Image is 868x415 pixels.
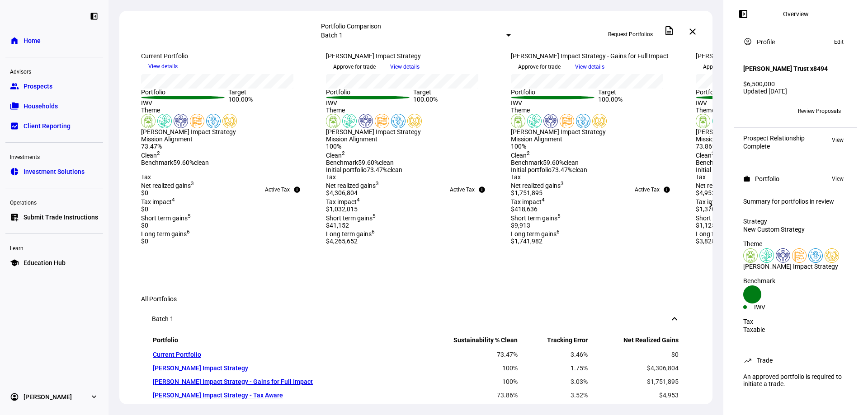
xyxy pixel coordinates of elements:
[743,277,848,284] div: Benchmark
[342,150,345,156] sup: 2
[326,99,413,107] div: IWV
[511,230,560,238] span: Long term gains
[761,108,767,114] span: +3
[776,248,790,263] img: humanRights.colored.svg
[743,37,848,47] eth-panel-overview-card-header: Profile
[557,213,561,219] sup: 5
[10,392,19,401] eth-mat-symbol: account_circle
[832,173,844,184] span: View
[527,150,530,156] sup: 2
[376,181,379,187] sup: 3
[342,114,357,128] img: climateChange.colored.svg
[743,226,848,233] div: New Custom Strategy
[141,99,228,107] div: IWV
[696,230,745,238] span: Long term gains
[173,159,209,166] span: 59.60% clean
[743,240,848,247] div: Theme
[5,241,103,254] div: Learn
[669,313,680,324] mat-icon: keyboard_arrow_down
[326,205,500,213] div: $1,032,015
[326,198,360,205] span: Tax impact
[407,114,422,128] img: corporateEthics.custom.svg
[808,248,823,263] img: womensRights.colored.svg
[712,150,715,156] sup: 2
[743,263,848,270] div: [PERSON_NAME] Impact Strategy
[511,159,543,166] span: Benchmark
[519,375,588,388] td: 3.03%
[190,114,204,128] img: lgbtqJustice.colored.svg
[703,60,745,74] span: Approve for trade
[141,107,315,114] div: Theme
[326,60,383,74] button: Approve for trade
[589,336,679,347] th: Net Realized Gains
[24,36,41,45] span: Home
[10,36,19,45] eth-mat-symbol: home
[326,159,358,166] span: Benchmark
[757,357,773,364] div: Trade
[511,143,685,150] div: 100%
[759,248,774,263] img: climateChange.colored.svg
[222,114,237,128] img: corporateEthics.custom.svg
[326,166,367,173] span: Initial portfolio
[608,27,653,42] span: Request Portfolios
[743,80,848,88] div: $6,500,000
[321,32,343,39] mat-select-trigger: Batch 1
[333,60,376,74] span: Approve for trade
[568,60,612,74] button: View details
[153,336,415,347] th: Portfolio
[24,213,98,222] span: Submit Trade Instructions
[413,96,500,107] div: 100.00%
[174,114,188,128] img: humanRights.colored.svg
[589,362,679,374] td: $4,306,804
[743,37,752,46] mat-icon: account_circle
[557,229,560,235] sup: 6
[592,114,607,128] img: corporateEthics.custom.svg
[5,163,103,181] a: pie_chartInvestment Solutions
[511,198,545,205] span: Tax impact
[511,99,598,107] div: IWV
[696,159,728,166] span: Benchmark
[696,89,783,96] div: Portfolio
[568,63,612,70] a: View details
[511,107,685,114] div: Theme
[705,200,716,210] mat-icon: chevron_right
[141,159,173,166] span: Benchmark
[24,258,66,267] span: Education Hub
[326,135,500,143] div: Mission Alignment
[743,356,752,365] mat-icon: trending_up
[141,182,194,189] span: Net realized gains
[415,375,518,388] td: 100%
[326,52,500,60] div: [PERSON_NAME] Impact Strategy
[153,378,313,385] a: [PERSON_NAME] Impact Strategy - Gains for Full Impact
[141,173,315,181] div: Tax
[372,229,375,235] sup: 6
[519,348,588,361] td: 3.46%
[527,114,542,128] img: climateChange.colored.svg
[696,198,730,205] span: Tax impact
[696,214,745,222] span: Short term gains
[519,362,588,374] td: 1.75%
[743,175,750,182] mat-icon: work
[560,114,574,128] img: lgbtqJustice.colored.svg
[413,89,500,96] div: Target
[141,198,175,205] span: Tax impact
[24,82,52,91] span: Prospects
[687,26,698,37] mat-icon: close
[415,362,518,374] td: 100%
[511,214,561,222] span: Short term gains
[24,167,85,176] span: Investment Solutions
[598,89,685,96] div: Target
[696,99,783,107] div: IWV
[696,60,753,74] button: Approve for trade
[326,182,379,189] span: Net realized gains
[157,114,172,128] img: climateChange.colored.svg
[391,114,406,128] img: womensRights.colored.svg
[519,336,588,347] th: Tracking Error
[375,114,389,128] img: lgbtqJustice.colored.svg
[5,77,103,95] a: groupProspects
[415,348,518,361] td: 73.47%
[757,38,775,46] div: Profile
[542,196,545,203] sup: 4
[191,181,194,187] sup: 3
[576,114,590,128] img: womensRights.colored.svg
